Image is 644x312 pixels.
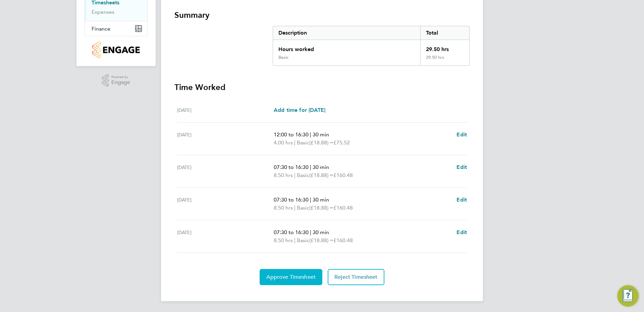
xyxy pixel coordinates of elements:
[294,205,296,211] span: |
[457,131,467,138] span: Edit
[85,42,148,58] a: Go to home page
[274,164,309,170] span: 07:30 to 16:30
[457,196,467,203] span: Edit
[420,40,469,55] div: 29.50 hrs
[333,139,350,146] span: £75.52
[457,228,467,236] a: Edit
[274,172,293,178] span: 8.50 hrs
[273,26,470,66] div: Summary
[333,237,353,243] span: £160.48
[294,237,296,243] span: |
[92,26,110,32] span: Finance
[274,229,309,235] span: 07:30 to 16:30
[85,21,147,36] button: Finance
[174,10,470,285] section: Timesheet
[313,164,329,170] span: 30 min
[111,80,130,85] span: Engage
[274,131,309,138] span: 12:00 to 16:30
[177,106,274,114] div: [DATE]
[457,164,467,170] span: Edit
[177,228,274,244] div: [DATE]
[92,9,114,15] a: Expenses
[297,204,309,212] span: Basic
[177,196,274,212] div: [DATE]
[174,10,470,20] h3: Summary
[274,237,293,243] span: 8.50 hrs
[313,131,329,138] span: 30 min
[274,106,325,114] a: Add time for [DATE]
[260,269,322,285] button: Approve Timesheet
[457,131,467,139] a: Edit
[294,139,296,146] span: |
[333,205,353,211] span: £160.48
[102,74,130,87] a: Powered byEngage
[309,205,333,211] span: (£18.88) =
[457,163,467,171] a: Edit
[294,172,296,178] span: |
[617,285,639,307] button: Engage Resource Center
[313,229,329,235] span: 30 min
[92,42,140,58] img: countryside-properties-logo-retina.png
[274,107,325,113] span: Add time for [DATE]
[273,40,420,55] div: Hours worked
[333,172,353,178] span: £160.48
[274,139,293,146] span: 4.00 hrs
[278,55,288,60] div: Basic
[274,205,293,211] span: 8.50 hrs
[297,171,309,179] span: Basic
[174,82,470,93] h3: Time Worked
[297,236,309,244] span: Basic
[111,74,130,80] span: Powered by
[420,55,469,65] div: 29.50 hrs
[457,196,467,204] a: Edit
[309,139,333,146] span: (£18.88) =
[334,274,378,280] span: Reject Timesheet
[177,163,274,179] div: [DATE]
[309,172,333,178] span: (£18.88) =
[420,26,469,40] div: Total
[177,131,274,147] div: [DATE]
[310,229,311,235] span: |
[310,196,311,203] span: |
[297,139,309,147] span: Basic
[310,164,311,170] span: |
[266,274,316,280] span: Approve Timesheet
[313,196,329,203] span: 30 min
[328,269,384,285] button: Reject Timesheet
[310,131,311,138] span: |
[274,196,309,203] span: 07:30 to 16:30
[309,237,333,243] span: (£18.88) =
[273,26,420,40] div: Description
[457,229,467,235] span: Edit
